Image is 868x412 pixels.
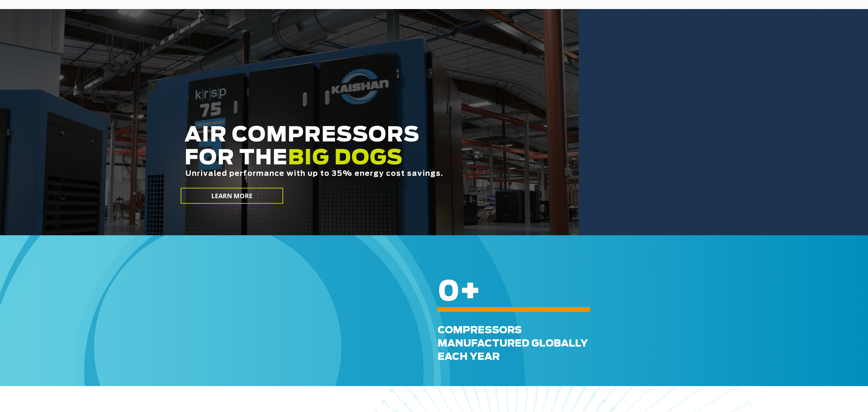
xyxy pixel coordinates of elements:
span: LEARN MORE [211,192,253,200]
a: LEARN MORE [181,188,283,204]
div: Compressors Manufactured GLOBALLY each Year [438,324,854,363]
span: BIG DOGS [288,148,403,169]
span: Unrivaled performance with up to 35% energy cost savings. [185,170,443,177]
span: 0 [438,278,460,306]
h6: + [438,288,833,296]
h2: AIR COMPRESSORS FOR THE [184,124,599,197]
